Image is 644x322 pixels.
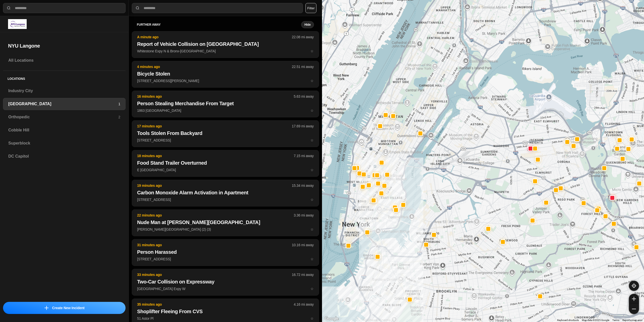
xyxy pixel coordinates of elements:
img: search [135,6,140,11]
p: A minute ago [137,34,292,40]
h2: Person Stealing Merchandise From Target [137,100,314,107]
a: Orthopedic2 [3,111,126,123]
p: 4 minutes ago [137,64,292,69]
h2: Bicycle Stolen [137,70,314,77]
a: 22 minutes ago3.36 mi awayNude Man at [PERSON_NAME][GEOGRAPHIC_DATA][PERSON_NAME][GEOGRAPHIC_DATA... [132,227,319,231]
img: zoom-in [632,297,636,301]
p: 15.34 mi away [292,183,314,188]
h2: Report of Vehicle Collision on [GEOGRAPHIC_DATA] [137,41,314,48]
a: 35 minutes ago4.16 mi awayShoplifter Fleeing From CVS51 Astor Plstar [132,316,319,320]
img: logo [8,19,27,29]
span: star [310,257,314,261]
a: A minute ago22.08 mi awayReport of Vehicle Collision on [GEOGRAPHIC_DATA]Whitestone Expy N & Bron... [132,49,319,53]
span: star [310,49,314,53]
h2: NYU Langone [8,42,120,49]
p: 31 minutes ago [137,242,292,247]
h3: All Locations [8,57,120,63]
p: 1 [118,101,120,106]
p: 33 minutes ago [137,272,292,277]
button: 31 minutes ago10.16 mi awayPerson Harassed[STREET_ADDRESS]star [132,239,319,266]
h2: Two-Car Collision on Expressway [137,278,314,285]
span: star [310,198,314,202]
p: 16.72 mi away [292,272,314,277]
h5: further away [137,23,301,27]
a: [GEOGRAPHIC_DATA]1 [3,98,126,110]
a: 19 minutes ago15.34 mi awayCarbon Monoxide Alarm Activation in Apartment[STREET_ADDRESS]star [132,197,319,202]
h5: Locations [3,71,126,85]
p: E [GEOGRAPHIC_DATA] [137,167,314,172]
small: Hide [304,23,311,27]
h2: Person Harassed [137,248,314,256]
img: icon [45,306,49,310]
h3: Cobble Hill [8,127,120,133]
button: 16 minutes ago5.63 mi awayPerson Stealing Merchandise From Target1863 [GEOGRAPHIC_DATA]star [132,91,319,117]
button: zoom-in [629,294,639,304]
h3: Industry City [8,88,120,94]
p: 4.16 mi away [294,302,314,307]
h3: Orthopedic [8,114,118,120]
button: 19 minutes ago15.34 mi awayCarbon Monoxide Alarm Activation in Apartment[STREET_ADDRESS]star [132,180,319,206]
a: 33 minutes ago16.72 mi awayTwo-Car Collision on Expressway[GEOGRAPHIC_DATA] Expy Wstar [132,287,319,291]
p: [PERSON_NAME][GEOGRAPHIC_DATA] (2) (3) [137,227,314,232]
p: 10.16 mi away [292,242,314,247]
span: star [310,287,314,291]
h3: [GEOGRAPHIC_DATA] [8,101,118,107]
a: Open this area in Google Maps (opens a new window) [323,315,340,322]
button: zoom-out [629,304,639,314]
a: All Locations [3,54,126,66]
button: Filter [305,3,316,13]
p: [STREET_ADDRESS] [137,138,314,143]
button: 22 minutes ago3.36 mi awayNude Man at [PERSON_NAME][GEOGRAPHIC_DATA][PERSON_NAME][GEOGRAPHIC_DATA... [132,209,319,236]
p: [STREET_ADDRESS] [137,197,314,202]
p: 7.15 mi away [294,153,314,158]
a: Industry City [3,85,126,97]
h2: Carbon Monoxide Alarm Activation in Apartment [137,189,314,196]
span: star [310,138,314,142]
p: 17.69 mi away [292,124,314,129]
p: 2 [118,115,120,120]
p: [GEOGRAPHIC_DATA] Expy W [137,286,314,291]
h2: Nude Man at [PERSON_NAME][GEOGRAPHIC_DATA] [137,219,314,226]
p: 5.63 mi away [294,94,314,99]
p: Whitestone Expy N & Bronx-[GEOGRAPHIC_DATA] [137,49,314,54]
h2: Shoplifter Fleeing From CVS [137,308,314,315]
img: search [6,6,11,11]
p: 22.08 mi away [292,34,314,40]
p: Create New Incident [52,305,85,310]
a: 16 minutes ago5.63 mi awayPerson Stealing Merchandise From Target1863 [GEOGRAPHIC_DATA]star [132,108,319,113]
p: [STREET_ADDRESS][PERSON_NAME] [137,78,314,83]
h3: Superblock [8,140,120,146]
p: 51 Astor Pl [137,316,314,321]
button: iconCreate New Incident [3,302,126,314]
p: 16 minutes ago [137,94,294,99]
p: 22.51 mi away [292,64,314,69]
a: Superblock [3,137,126,149]
p: 1863 [GEOGRAPHIC_DATA] [137,108,314,113]
h3: DC Capitol [8,153,120,159]
span: star [310,79,314,83]
a: 18 minutes ago7.15 mi awayFood Stand Trailer OverturnedE [GEOGRAPHIC_DATA]star [132,168,319,172]
a: 4 minutes ago22.51 mi awayBicycle Stolen[STREET_ADDRESS][PERSON_NAME]star [132,79,319,83]
a: 17 minutes ago17.69 mi awayTools Stolen From Backyard[STREET_ADDRESS]star [132,138,319,142]
p: 3.36 mi away [294,213,314,218]
a: Cobble Hill [3,124,126,136]
span: star [310,227,314,231]
h2: Tools Stolen From Backyard [137,130,314,137]
span: star [310,109,314,113]
p: 19 minutes ago [137,183,292,188]
h2: Food Stand Trailer Overturned [137,159,314,166]
button: Hide [301,21,314,28]
p: 17 minutes ago [137,124,292,129]
span: star [310,316,314,320]
img: Google [323,315,340,322]
p: 18 minutes ago [137,153,294,158]
a: 31 minutes ago10.16 mi awayPerson Harassed[STREET_ADDRESS]star [132,257,319,261]
img: recenter [632,283,636,288]
p: 22 minutes ago [137,213,294,218]
p: [STREET_ADDRESS] [137,257,314,262]
a: Terms [612,319,619,321]
p: 35 minutes ago [137,302,294,307]
img: zoom-out [632,307,636,311]
button: 17 minutes ago17.69 mi awayTools Stolen From Backyard[STREET_ADDRESS]star [132,120,319,147]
